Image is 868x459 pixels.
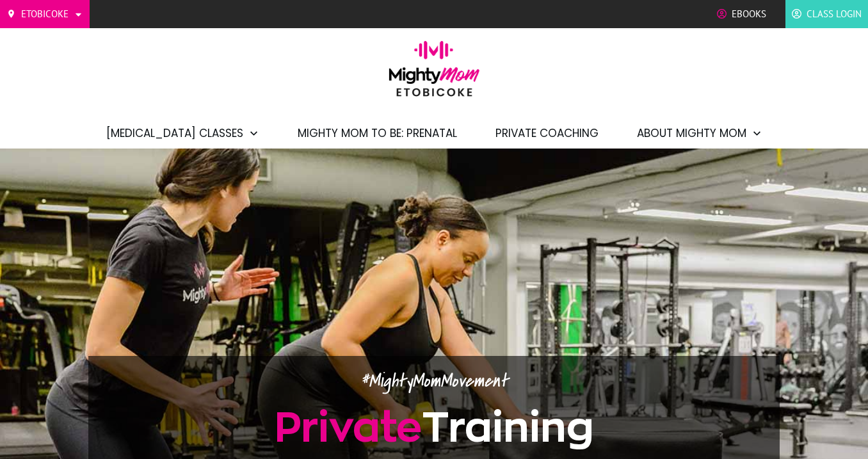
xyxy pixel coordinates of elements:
a: Ebooks [717,4,766,24]
span: Etobicoke [21,4,68,24]
span: About Mighty Mom [637,122,746,144]
span: Ebooks [732,4,766,24]
a: Private Coaching [495,122,599,144]
a: Etobicoke [6,4,83,24]
p: #MightyMomMovement [89,357,779,398]
span: Private [275,404,422,449]
a: Mighty Mom to Be: Prenatal [298,122,457,144]
span: [MEDICAL_DATA] Classes [106,122,243,144]
span: Class Login [807,4,862,24]
a: About Mighty Mom [637,122,762,144]
span: Training [422,404,594,449]
a: Class Login [792,4,862,24]
a: [MEDICAL_DATA] Classes [106,122,259,144]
